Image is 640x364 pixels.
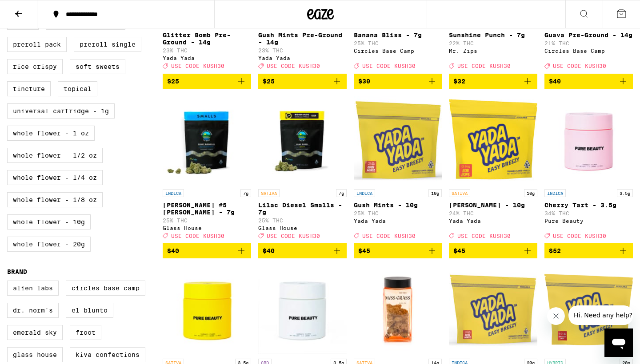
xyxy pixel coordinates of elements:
p: [PERSON_NAME] #5 [PERSON_NAME] - 7g [163,202,251,216]
p: Guava Pre-Ground - 14g [544,32,633,39]
button: Add to bag [449,243,537,258]
label: El Blunto [66,303,113,318]
p: 7g [240,189,251,197]
img: Glass House - Donny Burger #5 Smalls - 7g [163,96,251,185]
p: 3.5g [617,189,633,197]
button: Add to bag [354,243,442,258]
div: Glass House [258,225,347,231]
p: 25% THC [354,40,442,46]
label: Rice Crispy [7,59,63,74]
div: Yada Yada [449,218,537,224]
label: Whole Flower - 1/2 oz [7,148,103,163]
label: Whole Flower - 10g [7,214,91,229]
label: Tincture [7,81,51,96]
label: Glass House [7,347,63,362]
img: Miss Grass - Mango Mintality - 14g [354,265,442,354]
img: Pure Beauty - Cherry Tart - 3.5g [544,96,633,185]
p: 21% THC [544,40,633,46]
a: Open page for Bob Hope - 10g from Yada Yada [449,96,537,243]
label: Kiva Confections [70,347,145,362]
span: USE CODE KUSH30 [457,63,511,69]
iframe: Message from company [568,305,633,325]
button: Add to bag [544,243,633,258]
div: Circles Base Camp [544,48,633,54]
iframe: Button to launch messaging window [604,328,633,357]
label: Whole Flower - 20g [7,237,91,252]
span: USE CODE KUSH30 [267,233,320,239]
label: Universal Cartridge - 1g [7,103,115,119]
a: Open page for Donny Burger #5 Smalls - 7g from Glass House [163,96,251,243]
span: USE CODE KUSH30 [362,233,416,239]
label: Whole Flower - 1/4 oz [7,170,103,185]
p: 10g [524,189,537,197]
label: Whole Flower - 1 oz [7,126,95,141]
img: Pure Beauty - Mango Mintality - 3.5g [163,265,251,354]
p: 7g [336,189,347,197]
a: Open page for Gush Mints - 10g from Yada Yada [354,96,442,243]
span: $45 [453,247,465,254]
div: Pure Beauty [544,218,633,224]
a: Open page for Lilac Diesel Smalls - 7g from Glass House [258,96,347,243]
label: Whole Flower - 1/8 oz [7,192,103,207]
button: Add to bag [544,74,633,89]
p: SATIVA [258,189,280,197]
span: USE CODE KUSH30 [553,233,606,239]
div: Circles Base Camp [354,48,442,54]
img: Yada Yada - Governmint Oasis - 20g [544,265,633,354]
img: Glass House - Lilac Diesel Smalls - 7g [258,96,347,185]
p: INDICA [163,189,184,197]
p: INDICA [544,189,566,197]
p: Cherry Tart - 3.5g [544,202,633,209]
p: Gush Mints - 10g [354,202,442,209]
button: Add to bag [354,74,442,89]
button: Add to bag [258,74,347,89]
div: Yada Yada [258,55,347,61]
label: Soft Sweets [70,59,125,74]
div: Mr. Zips [449,48,537,54]
button: Add to bag [258,243,347,258]
span: USE CODE KUSH30 [267,63,320,69]
span: $40 [263,247,275,254]
span: $32 [453,78,465,85]
span: USE CODE KUSH30 [171,63,224,69]
span: $45 [358,247,370,254]
p: 34% THC [544,210,633,216]
p: Gush Mints Pre-Ground - 14g [258,32,347,46]
span: USE CODE KUSH30 [457,233,511,239]
p: 23% THC [163,47,251,53]
p: 10g [428,189,442,197]
iframe: Close message [547,307,565,325]
p: Sunshine Punch - 7g [449,32,537,39]
p: 25% THC [258,218,347,223]
span: USE CODE KUSH30 [362,63,416,69]
p: INDICA [354,189,375,197]
p: Banana Bliss - 7g [354,32,442,39]
span: $40 [167,247,179,254]
label: Froot [70,325,101,340]
span: $25 [263,78,275,85]
span: $52 [549,247,561,254]
a: Open page for Cherry Tart - 3.5g from Pure Beauty [544,96,633,243]
span: $30 [358,78,370,85]
p: 24% THC [449,210,537,216]
p: 25% THC [163,218,251,223]
div: Yada Yada [163,55,251,61]
label: Emerald Sky [7,325,63,340]
p: [PERSON_NAME] - 10g [449,202,537,209]
label: Alien Labs [7,281,59,296]
div: Yada Yada [354,218,442,224]
label: Preroll Pack [7,37,67,52]
img: Pure Beauty - Gush Mints 1:1 - 3.5g [258,265,347,354]
img: Yada Yada - Gush Mints - 20g [449,265,537,354]
img: Yada Yada - Gush Mints - 10g [354,96,442,185]
p: 22% THC [449,40,537,46]
label: Circles Base Camp [66,281,145,296]
button: Add to bag [449,74,537,89]
span: $25 [167,78,179,85]
div: Glass House [163,225,251,231]
span: USE CODE KUSH30 [553,63,606,69]
p: 25% THC [354,210,442,216]
label: Preroll Single [74,37,141,52]
p: SATIVA [449,189,470,197]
